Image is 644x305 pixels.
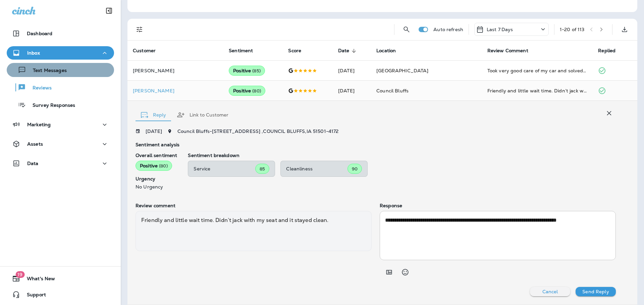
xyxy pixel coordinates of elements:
button: Reply [136,103,171,127]
button: Link to Customer [171,103,234,127]
span: What's New [20,276,55,284]
div: Positive [229,86,265,96]
button: Marketing [7,118,114,131]
p: Reviews [26,85,52,91]
div: 1 - 20 of 113 [560,27,585,32]
button: Select an emoji [398,265,412,279]
td: [DATE] [333,81,371,101]
button: Assets [7,137,114,151]
p: Inbox [27,50,40,56]
td: [DATE] [333,61,371,81]
span: Customer [133,48,156,54]
span: Date [338,48,350,54]
span: Score [288,48,310,54]
p: Marketing [27,122,51,127]
span: Score [288,48,301,54]
span: Replied [598,48,624,54]
span: [GEOGRAPHIC_DATA] [376,68,428,74]
p: Cleanliness [286,166,347,171]
button: Survey Responses [7,98,114,112]
div: Positive [229,66,265,76]
button: Data [7,157,114,170]
p: Response [380,203,616,208]
span: Council Bluffs - [STREET_ADDRESS] , COUNCIL BLUFFS , IA 51501-4172 [177,128,339,134]
p: Auto refresh [433,27,463,32]
p: Data [27,161,39,166]
button: Add in a premade template [382,265,396,279]
span: 85 [260,166,265,172]
span: ( 80 ) [252,88,261,94]
button: Inbox [7,46,114,60]
span: 90 [352,166,358,172]
div: Friendly and little wait time. Didn’t jack with my seat and it stayed clean. [487,87,588,94]
button: Text Messages [7,63,114,77]
span: Support [20,292,46,300]
span: Sentiment [229,48,262,54]
button: Collapse Sidebar [100,4,118,17]
span: Review Comment [487,48,537,54]
span: 19 [15,271,24,278]
p: Last 7 Days [487,27,513,32]
button: Reviews [7,80,114,94]
div: Positive [136,161,172,171]
div: Click to view Customer Drawer [133,88,218,93]
span: Council Bluffs [376,88,409,94]
button: Cancel [530,287,570,296]
span: ( 85 ) [252,68,261,74]
button: Send Reply [576,287,616,296]
span: Sentiment [229,48,253,54]
p: [PERSON_NAME] [133,88,218,93]
p: Sentiment breakdown [188,153,616,158]
span: Customer [133,48,164,54]
button: 19What's New [7,272,114,285]
span: Review Comment [487,48,528,54]
p: No Urgency [136,184,177,189]
span: Location [376,48,405,54]
p: Sentiment analysis [136,142,616,147]
p: Cancel [542,289,558,294]
p: [DATE] [146,129,162,134]
p: Urgency [136,176,177,181]
p: Dashboard [27,31,52,36]
span: ( 80 ) [159,163,168,169]
p: Overall sentiment [136,153,177,158]
p: Service [194,166,255,171]
div: Took very good care of my car and solved my issue [487,67,588,74]
p: [PERSON_NAME] [133,68,218,73]
button: Dashboard [7,27,114,40]
span: Replied [598,48,615,54]
div: Friendly and little wait time. Didn’t jack with my seat and it stayed clean. [136,211,372,251]
span: Location [376,48,396,54]
button: Support [7,288,114,301]
p: Survey Responses [26,102,75,109]
button: Export as CSV [618,23,631,36]
p: Assets [27,141,43,147]
p: Send Reply [582,289,609,294]
button: Search Reviews [400,23,413,36]
span: Date [338,48,358,54]
p: Review comment [136,203,372,208]
p: Text Messages [26,68,67,74]
button: Filters [133,23,146,36]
